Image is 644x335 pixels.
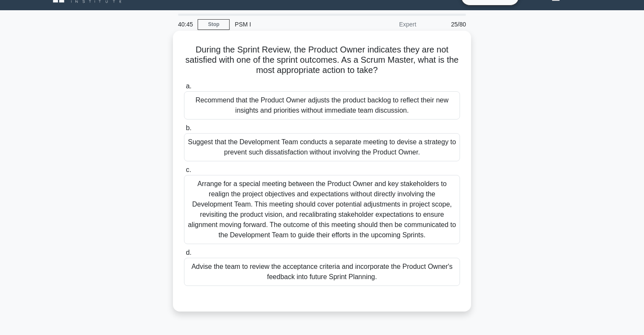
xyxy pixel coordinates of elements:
div: 25/80 [421,16,471,33]
div: PSM I [230,16,347,33]
div: Arrange for a special meeting between the Product Owner and key stakeholders to realign the proje... [184,175,460,244]
span: b. [186,124,191,131]
div: Expert [347,16,421,33]
a: Stop [198,19,230,30]
div: 40:45 [173,16,198,33]
div: Advise the team to review the acceptance criteria and incorporate the Product Owner's feedback in... [184,258,460,286]
div: Suggest that the Development Team conducts a separate meeting to devise a strategy to prevent suc... [184,133,460,161]
span: c. [186,166,191,173]
span: d. [186,249,191,256]
h5: During the Sprint Review, the Product Owner indicates they are not satisfied with one of the spri... [183,44,461,76]
div: Recommend that the Product Owner adjusts the product backlog to reflect their new insights and pr... [184,91,460,119]
span: a. [186,82,191,90]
